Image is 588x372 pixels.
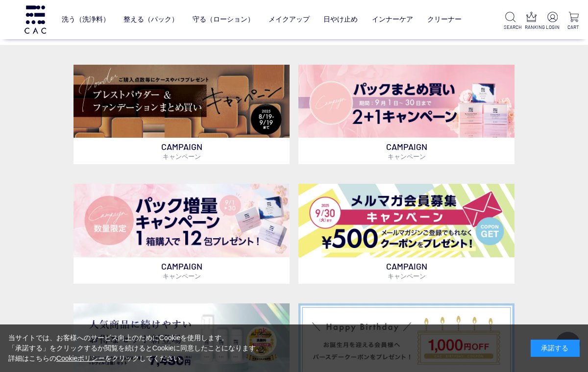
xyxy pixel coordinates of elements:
p: CART [567,24,580,31]
p: CAMPAIGN [298,138,514,164]
a: メルマガ会員募集 メルマガ会員募集 CAMPAIGNキャンペーン [298,184,514,284]
img: ベースメイクキャンペーン [73,65,290,138]
p: CAMPAIGN [298,257,514,284]
a: クリーナー [427,8,462,31]
a: メイクアップ [269,8,310,31]
a: LOGIN [546,12,559,31]
p: SEARCH [504,24,517,31]
a: ベースメイクキャンペーン ベースメイクキャンペーン CAMPAIGNキャンペーン [73,65,290,165]
p: CAMPAIGN [73,257,290,284]
p: LOGIN [546,24,559,31]
div: 承諾する [531,340,580,357]
a: RANKING [525,12,538,31]
a: 日やけ止め [323,8,358,31]
a: パックキャンペーン2+1 パックキャンペーン2+1 CAMPAIGNキャンペーン [298,65,514,165]
a: 守る（ローション） [193,8,254,31]
a: 整える（パック） [123,8,178,31]
img: メルマガ会員募集 [298,184,514,257]
img: パック増量キャンペーン [73,184,290,257]
p: CAMPAIGN [73,138,290,164]
a: インナーケア [372,8,413,31]
a: 洗う（洗浄料） [62,8,110,31]
span: キャンペーン [163,152,201,160]
img: logo [23,5,48,33]
div: 当サイトでは、お客様へのサービス向上のためにCookieを使用します。 「承諾する」をクリックするか閲覧を続けるとCookieに同意したことになります。 詳細はこちらの をクリックしてください。 [8,333,263,364]
p: RANKING [525,24,538,31]
a: CART [567,12,580,31]
span: キャンペーン [388,152,426,160]
a: SEARCH [504,12,517,31]
span: キャンペーン [163,272,201,280]
img: パックキャンペーン2+1 [298,65,514,138]
a: パック増量キャンペーン パック増量キャンペーン CAMPAIGNキャンペーン [73,184,290,284]
a: Cookieポリシー [56,354,105,362]
span: キャンペーン [388,272,426,280]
